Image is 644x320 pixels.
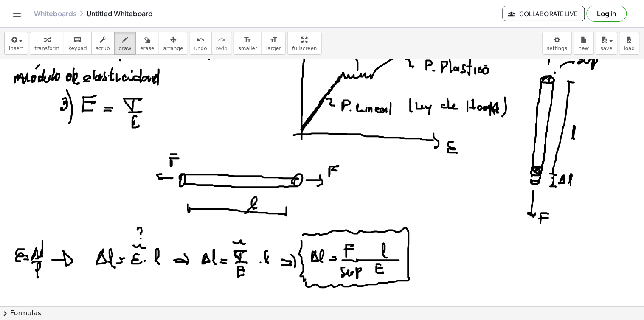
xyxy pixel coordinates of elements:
[190,32,212,55] button: undoundo
[34,45,59,51] span: transform
[30,32,64,55] button: transform
[510,10,578,17] span: Collaborate Live
[292,45,317,51] span: fullscreen
[579,45,589,51] span: new
[96,45,110,51] span: scrub
[73,35,82,45] i: keyboard
[216,45,228,51] span: redo
[163,45,183,51] span: arrange
[574,32,594,55] button: new
[218,35,226,45] i: redo
[119,45,132,51] span: draw
[547,45,568,51] span: settings
[596,32,618,55] button: save
[91,32,115,55] button: scrub
[543,32,572,55] button: settings
[587,6,627,22] button: Log in
[287,32,321,55] button: fullscreen
[234,32,262,55] button: format_sizesmaller
[114,32,136,55] button: draw
[4,32,28,55] button: insert
[140,45,154,51] span: erase
[601,45,613,51] span: save
[270,35,278,45] i: format_size
[64,32,92,55] button: keyboardkeypad
[503,6,585,21] button: Collaborate Live
[266,45,281,51] span: larger
[244,35,252,45] i: format_size
[197,35,205,45] i: undo
[211,32,232,55] button: redoredo
[135,32,159,55] button: erase
[9,45,23,51] span: insert
[262,32,286,55] button: format_sizelarger
[624,45,635,51] span: load
[239,45,257,51] span: smaller
[34,9,76,18] a: Whiteboards
[619,32,640,55] button: load
[194,45,207,51] span: undo
[68,45,87,51] span: keypad
[159,32,188,55] button: arrange
[10,7,24,20] button: Toggle navigation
